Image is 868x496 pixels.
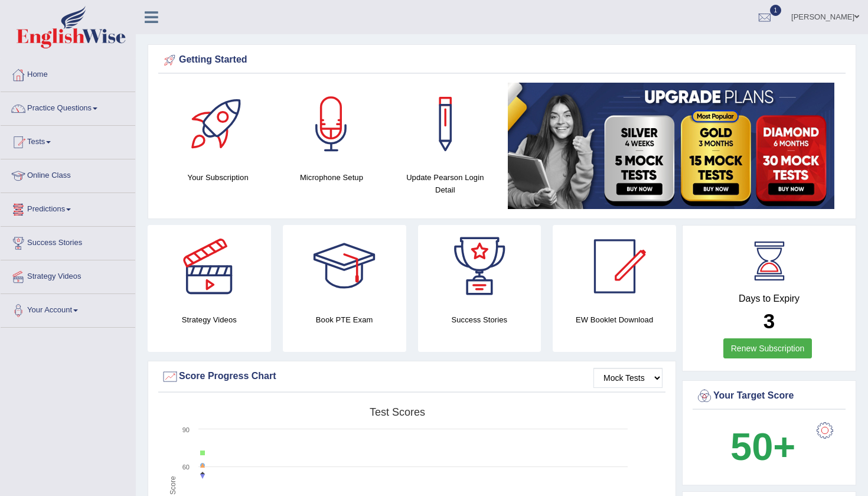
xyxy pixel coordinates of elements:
[418,314,541,326] h4: Success Stories
[167,171,269,184] h4: Your Subscription
[1,227,135,256] a: Success Stories
[148,314,271,326] h4: Strategy Videos
[1,193,135,223] a: Predictions
[1,126,135,155] a: Tests
[763,309,775,332] b: 3
[770,5,782,16] span: 1
[1,58,135,88] a: Home
[1,92,135,122] a: Practice Questions
[182,464,190,471] text: 60
[161,368,663,386] div: Score Progress Chart
[370,406,425,418] tspan: Test scores
[696,293,843,304] h4: Days to Expiry
[283,314,406,326] h4: Book PTE Exam
[696,387,843,405] div: Your Target Score
[723,338,812,358] a: Renew Subscription
[508,83,834,209] img: small5.jpg
[1,294,135,324] a: Your Account
[161,51,843,69] div: Getting Started
[730,425,795,468] b: 50+
[182,426,190,433] text: 90
[169,476,177,495] tspan: Score
[553,314,676,326] h4: EW Booklet Download
[1,260,135,290] a: Strategy Videos
[280,171,382,184] h4: Microphone Setup
[394,171,496,196] h4: Update Pearson Login Detail
[1,159,135,189] a: Online Class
